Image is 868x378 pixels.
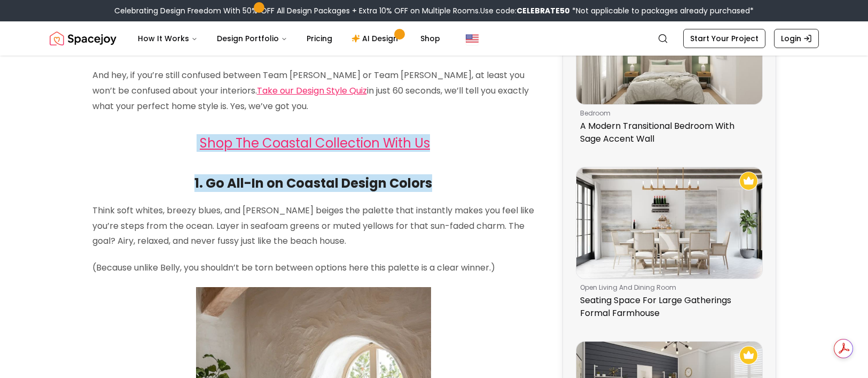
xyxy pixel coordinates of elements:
[50,21,819,56] nav: Global
[576,167,762,279] img: Seating Space For Large Gatherings Formal Farmhouse
[774,29,819,48] a: Login
[257,84,367,97] a: Take our Design Style Quiz
[114,5,754,16] div: Celebrating Design Freedom With 50% OFF All Design Packages + Extra 10% OFF on Multiple Rooms.
[480,5,570,16] span: Use code:
[129,28,206,49] button: How It Works
[580,294,754,320] p: Seating Space For Large Gatherings Formal Farmhouse
[739,172,758,190] img: Recommended Spacejoy Design - Seating Space For Large Gatherings Formal Farmhouse
[343,28,410,49] a: AI Design
[739,346,758,365] img: Recommended Spacejoy Design - A Charcoal Blue Accent Wall In A Transitional Home Office
[50,28,116,49] a: Spacejoy
[129,28,449,49] nav: Main
[580,283,754,292] p: open living and dining room
[580,109,754,118] p: bedroom
[92,203,535,249] p: Think soft whites, breezy blues, and [PERSON_NAME] beiges the palette that instantly makes you fe...
[92,68,535,114] p: And hey, if you’re still confused between Team [PERSON_NAME] or Team [PERSON_NAME], at least you ...
[412,28,449,49] a: Shop
[466,32,479,45] img: United States
[570,5,754,16] span: *Not applicable to packages already purchased*
[194,174,432,192] strong: 1. Go All-In on Coastal Design Colors
[576,167,763,325] a: Seating Space For Large Gatherings Formal FarmhouseRecommended Spacejoy Design - Seating Space Fo...
[683,29,765,48] a: Start Your Project
[517,5,570,16] b: CELEBRATE50
[208,28,296,49] button: Design Portfolio
[92,260,535,276] p: (Because unlike Belly, you shouldn’t be torn between options here this palette is a clear winner.)
[580,120,754,145] p: A Modern Transitional Bedroom With Sage Accent Wall
[298,28,341,49] a: Pricing
[50,28,116,49] img: Spacejoy Logo
[200,134,430,152] a: Shop The Coastal Collection With Us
